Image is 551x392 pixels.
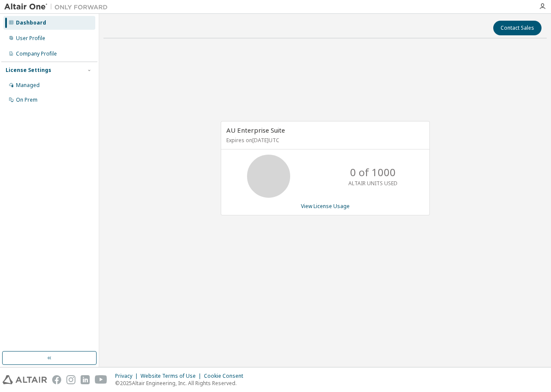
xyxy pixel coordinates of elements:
p: Expires on [DATE] UTC [226,137,422,144]
p: 0 of 1000 [350,165,396,180]
button: Contact Sales [493,21,542,35]
img: linkedin.svg [81,375,90,384]
img: facebook.svg [52,375,61,384]
img: instagram.svg [66,375,75,384]
a: View License Usage [301,202,350,210]
div: Cookie Consent [204,373,248,380]
div: Company Profile [16,50,57,57]
div: Website Terms of Use [141,373,204,380]
p: © 2025 Altair Engineering, Inc. All Rights Reserved. [115,380,248,387]
div: On Prem [16,96,38,103]
img: altair_logo.svg [3,375,47,384]
span: AU Enterprise Suite [226,126,285,134]
p: ALTAIR UNITS USED [348,180,398,187]
img: youtube.svg [95,375,107,384]
div: User Profile [16,35,45,42]
img: Altair One [4,3,112,11]
div: Managed [16,82,40,89]
div: Privacy [115,373,141,380]
div: Dashboard [16,19,46,26]
div: License Settings [6,67,51,74]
